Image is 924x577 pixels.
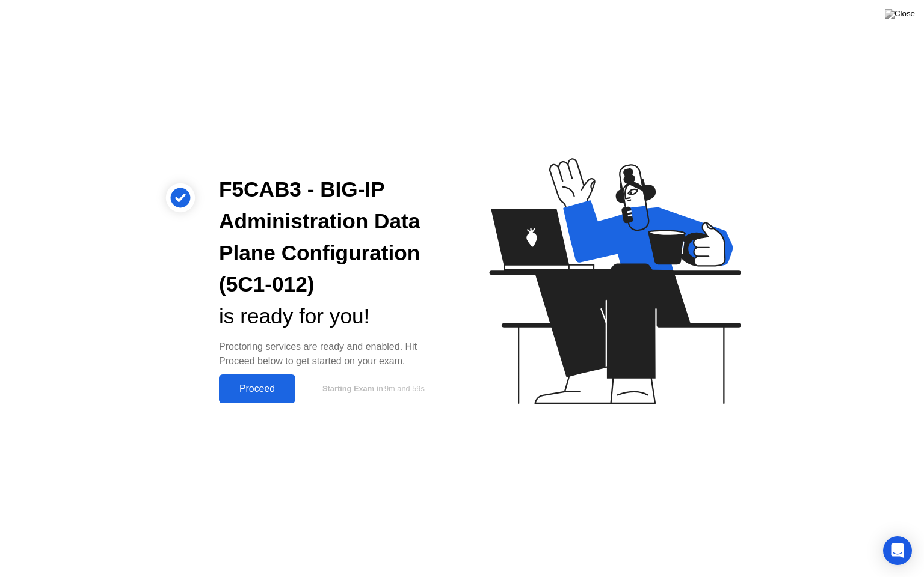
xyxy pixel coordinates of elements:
div: Open Intercom Messenger [883,536,912,565]
span: 9m and 59s [384,384,425,393]
button: Proceed [219,374,295,403]
div: is ready for you! [219,301,443,332]
img: Close [885,9,915,19]
button: Starting Exam in9m and 59s [301,377,443,400]
div: Proceed [223,383,292,394]
div: F5CAB3 - BIG-IP Administration Data Plane Configuration (5C1-012) [219,174,443,301]
div: Proctoring services are ready and enabled. Hit Proceed below to get started on your exam. [219,340,443,368]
